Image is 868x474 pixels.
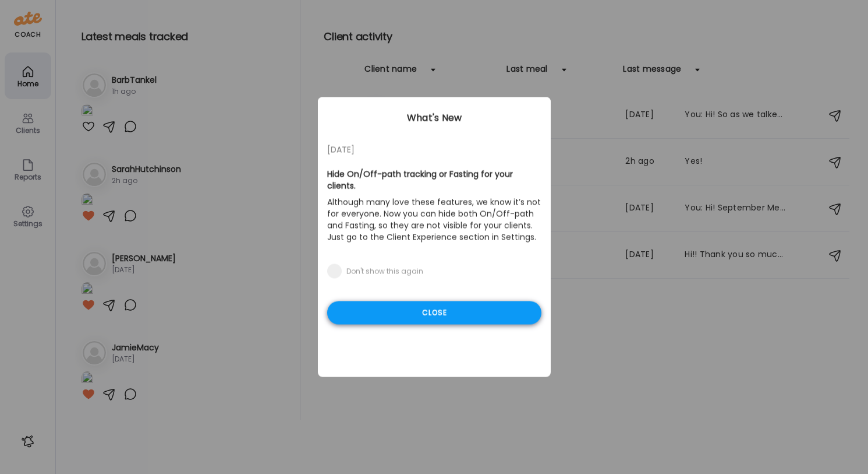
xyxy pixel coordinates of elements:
[327,194,541,245] p: Although many love these features, we know it’s not for everyone. Now you can hide both On/Off-pa...
[327,301,541,325] div: Close
[327,143,541,157] div: [DATE]
[318,111,551,125] div: What's New
[346,267,423,276] div: Don't show this again
[327,168,513,192] b: Hide On/Off-path tracking or Fasting for your clients.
